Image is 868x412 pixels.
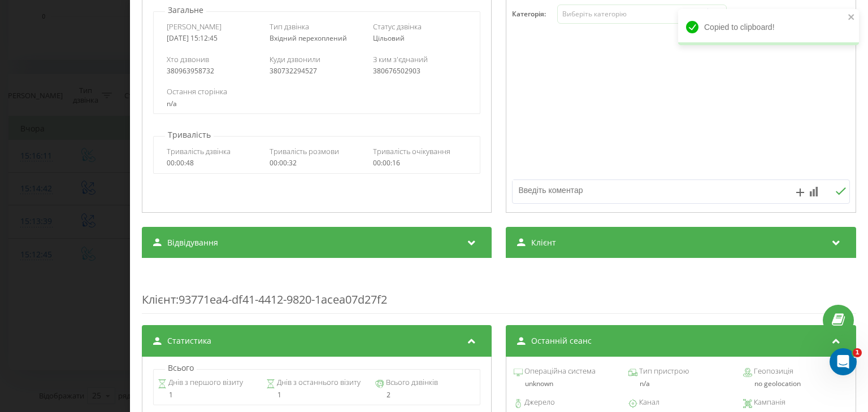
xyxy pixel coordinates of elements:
span: Цільовий [373,33,405,43]
span: Днів з першого візиту [167,377,243,388]
div: 00:00:48 [167,159,261,167]
div: Виберіть категорію [562,10,704,19]
span: 1 [853,348,862,357]
span: Всього дзвінків [384,377,438,388]
span: Статистика [167,335,211,347]
span: Клієнт [142,292,176,307]
div: Copied to clipboard! [678,9,859,45]
div: 1 [267,391,368,399]
span: Операційна система [523,366,596,377]
span: Тривалість розмови [270,146,340,156]
div: 2 [375,391,476,399]
div: 1 [158,391,259,399]
p: Тривалість [165,129,214,141]
div: 00:00:16 [373,159,467,167]
span: З ким з'єднаний [373,54,428,64]
span: Канал [638,397,660,408]
span: Відвідування [167,237,218,248]
span: Тривалість дзвінка [167,146,231,156]
div: n/a [629,380,734,388]
button: close [848,12,856,23]
span: Геопозиція [753,366,794,377]
span: Вхідний перехоплений [270,33,348,43]
div: : 93771ea4-df41-4412-9820-1acea07d27f2 [142,269,856,314]
h4: Категорія : [513,10,558,18]
span: Тип дзвінка [270,21,310,32]
span: Хто дзвонив [167,54,209,64]
span: Тип пристрою [638,366,689,377]
span: Статус дзвінка [373,21,422,32]
div: no geolocation [744,380,848,388]
span: Клієнт [532,237,557,248]
p: Загальне [165,5,206,16]
span: [PERSON_NAME] [167,21,222,32]
iframe: Intercom live chat [830,348,857,375]
div: 380676502903 [373,67,467,75]
div: 380732294527 [270,67,364,75]
span: Кампанія [753,397,786,408]
div: 380963958732 [167,67,261,75]
div: 00:00:32 [270,159,364,167]
div: [DATE] 15:12:45 [167,34,261,42]
span: Останній сеанс [532,335,592,347]
span: Джерело [523,397,555,408]
div: n/a [167,100,467,108]
span: Тривалість очікування [373,146,450,156]
span: Куди дзвонили [270,54,321,64]
p: Всього [165,362,197,374]
span: Днів з останнього візиту [276,377,361,388]
span: Остання сторінка [167,86,227,97]
div: unknown [514,380,619,388]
